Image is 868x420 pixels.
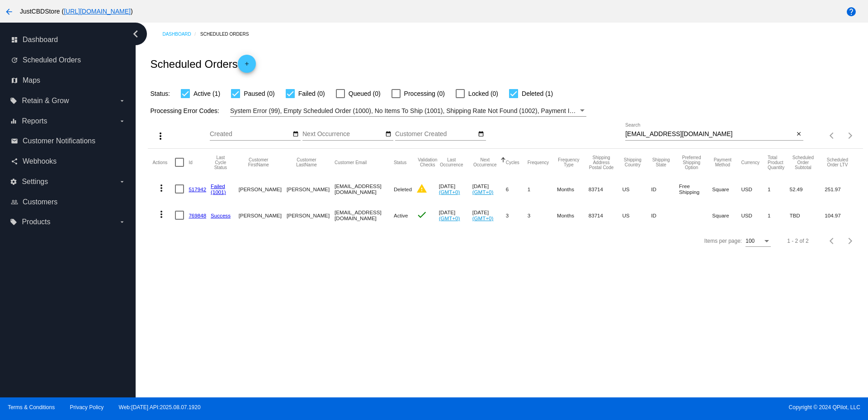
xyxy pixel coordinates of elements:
[790,176,825,202] mat-cell: 52.49
[335,160,367,165] button: Change sorting for CustomerEmail
[768,149,790,176] mat-header-cell: Total Product Quantity
[193,88,220,99] span: Active (1)
[8,404,55,411] a: Terms & Conditions
[239,157,278,167] button: Change sorting for CustomerFirstName
[10,178,17,185] i: settings
[625,131,794,138] input: Search
[22,117,47,125] span: Reports
[150,55,255,73] h2: Scheduled Orders
[302,131,384,138] input: Next Occurrence
[23,36,58,44] span: Dashboard
[825,157,850,167] button: Change sorting for LifetimeValue
[23,157,57,165] span: Webhooks
[22,218,50,226] span: Products
[787,238,808,244] div: 1 - 2 of 2
[472,157,498,167] button: Change sorting for NextOccurrenceUtc
[506,202,528,228] mat-cell: 3
[679,155,704,170] button: Change sorting for PreferredShippingOption
[150,90,170,97] span: Status:
[768,202,790,228] mat-cell: 1
[118,178,126,185] i: arrow_drop_down
[4,6,14,17] mat-icon: arrow_back
[841,127,859,145] button: Next page
[394,186,412,192] span: Deleted
[10,218,17,226] i: local_offer
[416,183,427,194] mat-icon: warning
[825,202,858,228] mat-cell: 104.97
[239,202,287,228] mat-cell: [PERSON_NAME]
[841,232,859,250] button: Next page
[23,137,95,145] span: Customer Notifications
[439,202,472,228] mat-cell: [DATE]
[189,212,206,218] a: 769848
[506,160,519,165] button: Change sorting for Cycles
[712,202,741,228] mat-cell: Square
[651,202,679,228] mat-cell: ID
[651,157,671,167] button: Change sorting for ShippingState
[10,118,17,125] i: equalizer
[846,6,857,17] mat-icon: help
[528,160,549,165] button: Change sorting for Frequency
[335,176,394,202] mat-cell: [EMAIL_ADDRESS][DOMAIN_NAME]
[11,77,18,84] i: map
[11,154,126,169] a: share Webhooks
[287,157,326,167] button: Change sorting for CustomerLastName
[528,176,557,202] mat-cell: 1
[292,131,299,138] mat-icon: date_range
[394,212,408,218] span: Active
[118,97,126,104] i: arrow_drop_down
[211,183,225,189] a: Failed
[745,238,771,245] mat-select: Items per page:
[796,131,802,138] mat-icon: close
[11,134,126,148] a: email Customer Notifications
[11,73,126,88] a: map Maps
[385,131,392,138] mat-icon: date_range
[790,155,817,170] button: Change sorting for Subtotal
[416,209,427,220] mat-icon: check
[439,176,472,202] mat-cell: [DATE]
[155,131,166,142] mat-icon: more_vert
[200,27,257,41] a: Scheduled Orders
[622,176,651,202] mat-cell: US
[472,176,506,202] mat-cell: [DATE]
[468,88,498,99] span: Locked (0)
[794,130,803,139] button: Clear
[522,88,553,99] span: Deleted (1)
[20,8,133,15] span: JustCBDStore ( )
[230,105,586,117] mat-select: Filter by Processing Error Codes
[211,189,226,195] a: (1001)
[152,149,175,176] mat-header-cell: Actions
[11,53,126,67] a: update Scheduled Orders
[395,131,476,138] input: Customer Created
[745,238,755,244] span: 100
[211,212,231,218] a: Success
[823,127,841,145] button: Previous page
[741,160,759,165] button: Change sorting for CurrencyIso
[712,176,741,202] mat-cell: Square
[11,198,18,206] i: people_outline
[189,160,192,165] button: Change sorting for Id
[119,404,201,411] a: Web:[DATE] API:2025.08.07.1920
[287,176,335,202] mat-cell: [PERSON_NAME]
[64,8,131,15] a: [URL][DOMAIN_NAME]
[622,157,643,167] button: Change sorting for ShippingCountry
[11,195,126,209] a: people_outline Customers
[439,215,460,221] a: (GMT+0)
[118,118,126,125] i: arrow_drop_down
[349,88,381,99] span: Queued (0)
[239,176,287,202] mat-cell: [PERSON_NAME]
[741,202,768,228] mat-cell: USD
[712,157,733,167] button: Change sorting for PaymentMethod.Type
[557,202,589,228] mat-cell: Months
[11,36,18,43] i: dashboard
[589,155,614,170] button: Change sorting for ShippingPostcode
[557,157,580,167] button: Change sorting for FrequencyType
[22,97,69,105] span: Retain & Grow
[118,218,126,226] i: arrow_drop_down
[150,107,219,114] span: Processing Error Codes:
[189,186,206,192] a: 517942
[156,183,167,193] mat-icon: more_vert
[23,198,57,206] span: Customers
[287,202,335,228] mat-cell: [PERSON_NAME]
[11,33,126,47] a: dashboard Dashboard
